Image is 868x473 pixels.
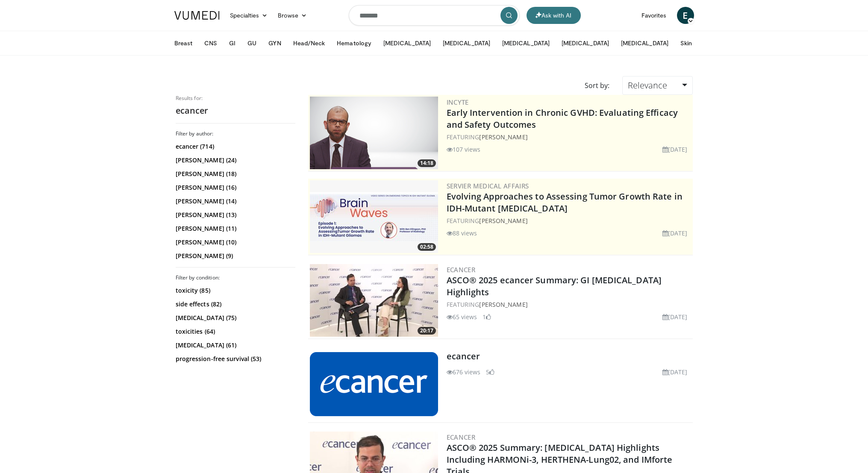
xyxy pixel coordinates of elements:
[418,159,436,167] span: 14:18
[556,35,614,52] button: [MEDICAL_DATA]
[447,433,476,441] a: ecancer
[225,7,273,24] a: Specialties
[447,107,678,130] a: Early Intervention in Chronic GVHD: Evaluating Efficacy and Safety Outcomes
[176,183,293,192] a: [PERSON_NAME] (16)
[349,5,520,26] input: Search topics, interventions
[176,314,293,322] a: [MEDICAL_DATA] (75)
[677,7,694,24] a: E
[447,229,477,238] li: 88 views
[447,98,469,106] a: Incyte
[176,341,293,350] a: [MEDICAL_DATA] (61)
[176,252,293,260] a: [PERSON_NAME] (9)
[527,7,581,24] button: Ask with AI
[176,238,293,247] a: [PERSON_NAME] (10)
[174,11,220,20] img: VuMedi Logo
[447,367,481,376] li: 676 views
[310,97,438,169] img: b268d3bb-84af-4da6-ad4f-6776a949c467.png.300x170_q85_crop-smart_upscale.png
[479,217,527,225] a: [PERSON_NAME]
[176,224,293,233] a: [PERSON_NAME] (11)
[176,327,293,336] a: toxicities (64)
[479,133,527,141] a: [PERSON_NAME]
[263,35,286,52] button: GYN
[176,300,293,308] a: side effects (82)
[310,180,438,253] a: 02:58
[447,145,481,154] li: 107 views
[176,105,295,116] h2: ecancer
[378,35,436,52] button: [MEDICAL_DATA]
[273,7,312,24] a: Browse
[242,35,262,52] button: GU
[176,197,293,206] a: [PERSON_NAME] (14)
[662,312,688,321] li: [DATE]
[310,264,438,337] img: b9ae76ef-b416-4b53-bec5-a0650a62108b.300x170_q85_crop-smart_upscale.jpg
[447,182,529,190] a: Servier Medical Affairs
[675,35,697,52] button: Skin
[332,35,377,52] button: Hematology
[662,367,688,376] li: [DATE]
[310,180,438,253] img: 7671a5d8-1a52-4d94-b427-73b79769252e.png.300x170_q85_crop-smart_upscale.jpg
[176,130,295,137] h3: Filter by author:
[578,76,616,95] div: Sort by:
[176,95,295,102] p: Results for:
[483,312,491,321] li: 1
[497,35,555,52] button: [MEDICAL_DATA]
[636,7,672,24] a: Favorites
[486,367,494,376] li: 5
[310,352,438,416] img: ecancer
[176,355,293,363] a: progression-free survival (53)
[662,145,688,154] li: [DATE]
[447,350,480,362] a: ecancer
[176,170,293,178] a: [PERSON_NAME] (18)
[438,35,495,52] button: [MEDICAL_DATA]
[447,274,662,298] a: ASCO® 2025 ecancer Summary: GI [MEDICAL_DATA] Highlights
[447,216,691,225] div: FEATURING
[447,132,691,141] div: FEATURING
[169,35,197,52] button: Breast
[176,286,293,295] a: toxicity (85)
[479,300,527,308] a: [PERSON_NAME]
[622,76,692,95] a: Relevance
[447,265,476,274] a: ecancer
[176,156,293,165] a: [PERSON_NAME] (24)
[176,274,295,281] h3: Filter by condition:
[310,264,438,337] a: 20:17
[176,211,293,219] a: [PERSON_NAME] (13)
[447,191,683,214] a: Evolving Approaches to Assessing Tumor Growth Rate in IDH-Mutant [MEDICAL_DATA]
[418,243,436,251] span: 02:58
[176,142,293,151] a: ecancer (714)
[447,312,477,321] li: 65 views
[418,327,436,335] span: 20:17
[224,35,241,52] button: GI
[310,97,438,169] a: 14:18
[662,229,688,238] li: [DATE]
[628,79,667,91] span: Relevance
[288,35,330,52] button: Head/Neck
[199,35,222,52] button: CNS
[447,300,691,309] div: FEATURING
[616,35,674,52] button: [MEDICAL_DATA]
